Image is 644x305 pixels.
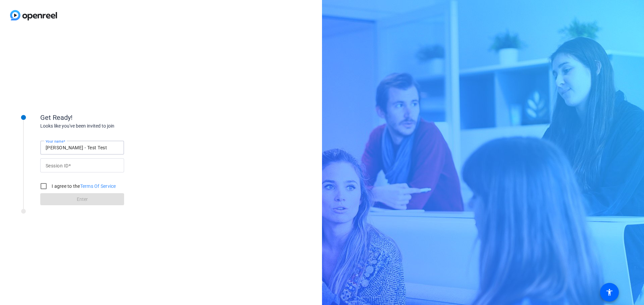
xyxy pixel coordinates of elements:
[46,139,63,143] mat-label: Your name
[80,183,116,189] a: Terms Of Service
[50,183,116,189] label: I agree to the
[605,288,613,296] mat-icon: accessibility
[40,123,174,130] div: Looks like you've been invited to join
[40,112,174,123] div: Get Ready!
[46,163,68,168] mat-label: Session ID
